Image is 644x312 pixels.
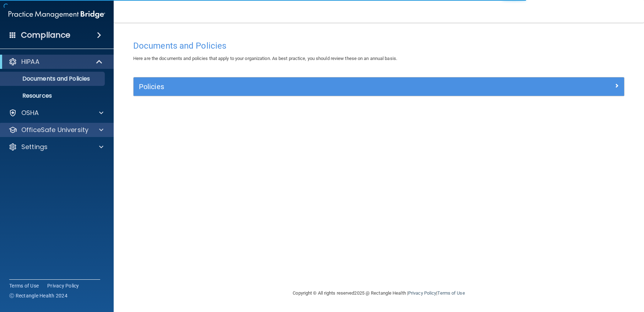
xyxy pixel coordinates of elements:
[21,30,70,40] h4: Compliance
[9,292,67,299] span: Ⓒ Rectangle Health 2024
[437,290,465,296] a: Terms of Use
[5,75,102,82] p: Documents and Policies
[21,126,88,134] p: OfficeSafe University
[9,7,105,22] img: PMB logo
[9,58,103,66] a: HIPAA
[249,282,509,305] div: Copyright © All rights reserved 2025 @ Rectangle Health | |
[21,58,39,66] p: HIPAA
[9,126,103,134] a: OfficeSafe University
[133,56,397,61] span: Here are the documents and policies that apply to your organization. As best practice, you should...
[133,41,624,50] h4: Documents and Policies
[21,143,48,151] p: Settings
[5,92,102,99] p: Resources
[21,109,39,117] p: OSHA
[408,290,436,296] a: Privacy Policy
[9,109,103,117] a: OSHA
[139,81,619,92] a: Policies
[9,282,39,289] a: Terms of Use
[47,282,79,289] a: Privacy Policy
[139,83,496,91] h5: Policies
[9,143,103,151] a: Settings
